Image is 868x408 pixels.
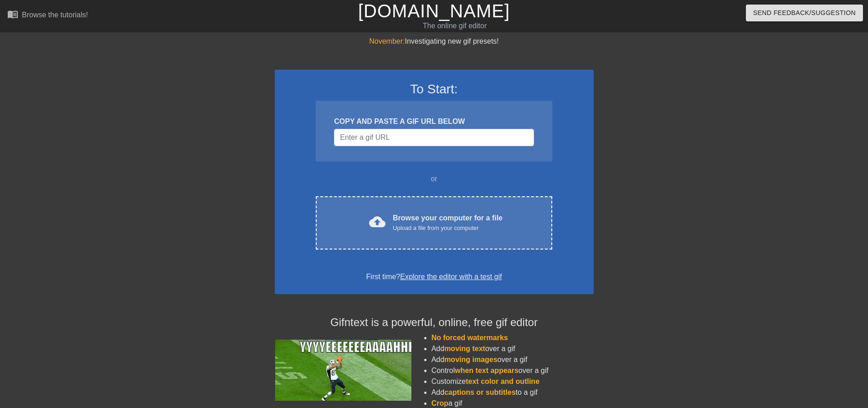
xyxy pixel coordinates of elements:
span: moving images [444,356,497,363]
span: moving text [444,345,485,352]
button: Send Feedback/Suggestion [746,5,863,21]
span: when text appears [455,367,519,374]
img: football_small.gif [275,340,411,401]
h4: Gifntext is a powerful, online, free gif editor [275,316,594,329]
li: Add over a gif [431,343,594,354]
div: Investigating new gif presets! [275,36,594,47]
a: Browse the tutorials! [7,9,88,23]
a: [DOMAIN_NAME] [358,1,510,21]
li: Control over a gif [431,365,594,376]
li: Add to a gif [431,387,594,398]
span: text color and outline [466,377,539,385]
h3: To Start: [287,82,582,97]
span: November: [369,37,405,45]
a: Explore the editor with a test gif [400,273,502,280]
span: menu_book [7,9,18,20]
div: COPY AND PASTE A GIF URL BELOW [334,116,534,127]
div: Upload a file from your computer [393,224,503,233]
input: Username [334,129,534,146]
span: Crop [431,399,448,407]
span: No forced watermarks [431,334,508,342]
li: Customize [431,376,594,387]
span: captions or subtitles [444,388,515,396]
div: The online gif editor [294,20,616,31]
span: cloud_upload [369,214,385,230]
div: or [298,173,570,184]
li: Add over a gif [431,354,594,365]
div: Browse the tutorials! [22,11,88,19]
span: Send Feedback/Suggestion [753,7,856,19]
div: First time? [287,271,582,282]
div: Browse your computer for a file [393,213,503,233]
